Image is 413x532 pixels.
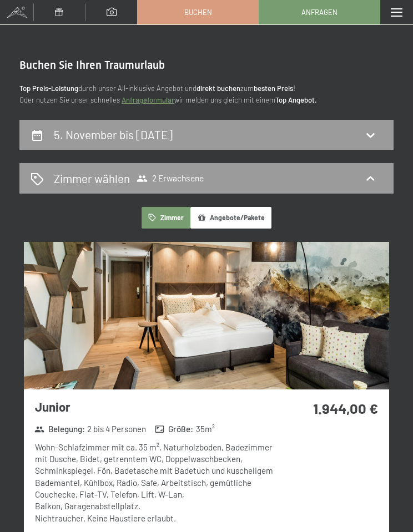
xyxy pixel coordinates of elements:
span: 2 bis 4 Personen [87,423,146,435]
a: Anfrageformular [122,95,174,104]
strong: 1.944,00 € [313,399,378,417]
span: Buchen Sie Ihren Traumurlaub [19,58,165,72]
span: 35 m² [196,423,215,435]
button: Zimmer [142,207,190,229]
h2: 5. November bis [DATE] [54,128,173,141]
strong: Top Angebot. [275,95,317,104]
span: 2 Erwachsene [137,173,204,184]
a: Buchen [138,1,258,24]
strong: Größe : [155,423,194,435]
strong: Belegung : [34,423,85,435]
strong: besten Preis [254,84,293,93]
div: Wohn-Schlafzimmer mit ca. 35 m², Naturholzboden, Badezimmer mit Dusche, Bidet, getrenntem WC, Dop... [35,442,280,524]
h2: Zimmer wählen [54,170,130,186]
strong: direkt buchen [197,84,240,93]
h3: Junior [35,398,280,416]
span: Buchen [184,7,212,17]
span: Anfragen [301,7,338,17]
p: durch unser All-inklusive Angebot und zum ! Oder nutzen Sie unser schnelles wir melden uns gleich... [19,83,394,106]
button: Angebote/Pakete [190,207,271,229]
a: Anfragen [259,1,380,24]
img: mss_renderimg.php [24,242,389,389]
strong: Top Preis-Leistung [19,84,78,93]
